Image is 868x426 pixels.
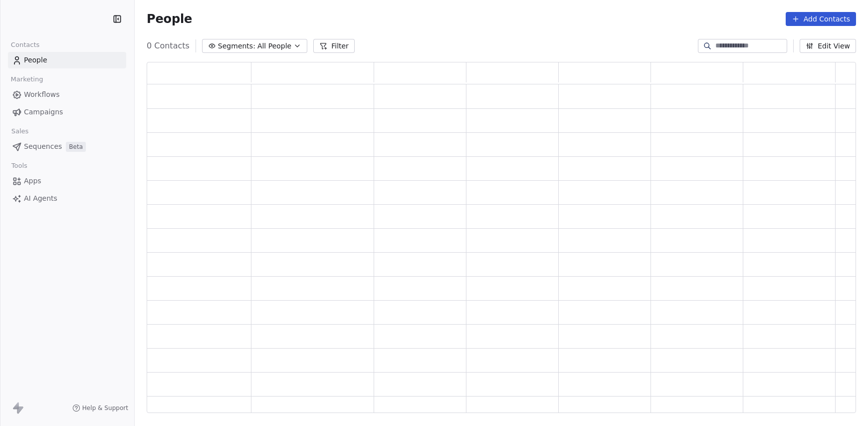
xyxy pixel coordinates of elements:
button: Edit View [800,39,856,53]
span: All People [257,41,291,51]
span: Campaigns [24,107,63,117]
a: Workflows [8,86,126,103]
span: People [147,11,192,26]
span: Contacts [6,37,44,52]
span: Tools [7,158,31,173]
span: Segments: [218,41,255,51]
a: Apps [8,173,126,189]
span: Sequences [24,141,62,152]
span: Beta [66,142,86,152]
span: People [24,55,47,65]
span: 0 Contacts [147,40,190,52]
a: Help & Support [72,404,128,412]
span: AI Agents [24,193,57,204]
a: AI Agents [8,190,126,207]
button: Add Contacts [786,12,856,26]
span: Workflows [24,89,60,100]
span: Sales [7,124,33,139]
a: SequencesBeta [8,138,126,155]
a: People [8,52,126,68]
span: Apps [24,176,41,186]
span: Help & Support [82,404,128,412]
a: Campaigns [8,104,126,120]
span: Marketing [6,72,47,87]
button: Filter [313,39,355,53]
